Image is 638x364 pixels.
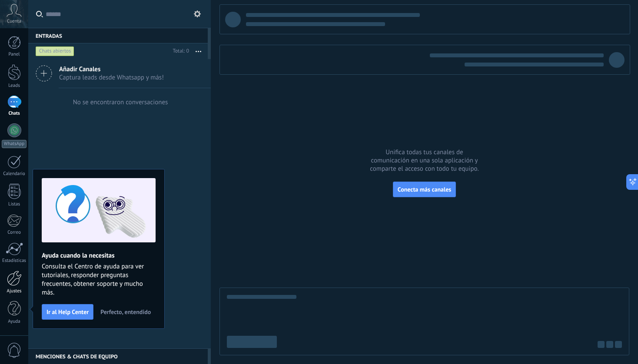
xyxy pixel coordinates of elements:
div: Estadísticas [2,258,27,264]
div: Panel [2,52,27,57]
span: Perfecto, entendido [100,309,151,315]
div: Entradas [28,28,208,43]
div: Chats abiertos [36,46,74,56]
div: Leads [2,83,27,89]
div: Chats [2,111,27,116]
div: Ajustes [2,288,27,294]
span: Captura leads desde Whatsapp y más! [59,73,164,82]
button: Ir al Help Center [42,304,93,320]
div: Menciones & Chats de equipo [28,348,208,364]
span: Cuenta [7,19,21,24]
button: Conecta más canales [393,182,456,197]
div: No se encontraron conversaciones [73,98,168,106]
button: Perfecto, entendido [96,305,155,318]
span: Ir al Help Center [47,309,89,315]
div: Ayuda [2,319,27,324]
div: Listas [2,202,27,207]
span: Añadir Canales [59,65,164,73]
div: Correo [2,230,27,235]
h2: Ayuda cuando la necesitas [42,251,156,260]
div: Total: 0 [169,47,189,56]
div: WhatsApp [2,140,27,148]
span: Consulta el Centro de ayuda para ver tutoriales, responder preguntas frecuentes, obtener soporte ... [42,262,156,297]
span: Conecta más canales [398,185,451,193]
div: Calendario [2,171,27,177]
